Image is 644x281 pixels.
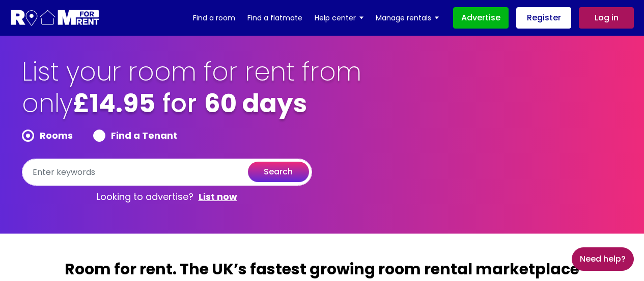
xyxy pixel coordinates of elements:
[22,159,312,186] input: Enter keywords
[22,56,363,130] h1: List your room for rent from only
[579,7,634,29] a: Log in
[453,7,509,29] a: Advertise
[73,85,155,121] b: £14.95
[22,186,312,208] p: Looking to advertise?
[193,10,235,25] a: Find a room
[572,247,634,271] a: Need Help?
[516,7,571,29] a: Register
[315,10,363,25] a: Help center
[376,10,439,25] a: Manage rentals
[162,85,197,121] span: for
[247,10,302,25] a: Find a flatmate
[248,162,309,182] button: search
[204,85,307,121] b: 60 days
[93,130,177,142] label: Find a Tenant
[10,9,100,28] img: Logo for Room for Rent, featuring a welcoming design with a house icon and modern typography
[22,130,73,142] label: Rooms
[199,191,237,203] a: List now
